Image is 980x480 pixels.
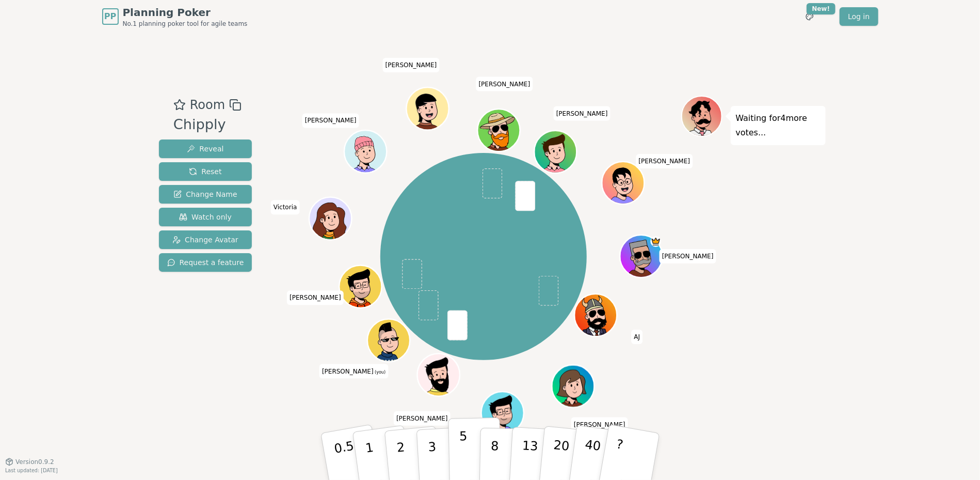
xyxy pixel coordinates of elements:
span: PP [104,10,116,23]
span: Click to change your name [554,106,611,121]
button: Watch only [159,208,252,226]
span: Click to change your name [287,291,344,305]
span: No.1 planning poker tool for agile teams [123,20,248,28]
button: Version0.9.2 [5,458,54,466]
p: Waiting for 4 more votes... [736,111,821,140]
a: Log in [840,7,878,26]
span: Reveal [187,144,223,154]
span: (you) [374,370,386,375]
span: Request a feature [167,257,244,268]
button: Request a feature [159,253,252,272]
button: New! [800,7,819,26]
span: Change Name [173,189,237,199]
span: Room [190,96,225,114]
span: Version 0.9.2 [15,458,54,466]
a: PPPlanning PokerNo.1 planning poker tool for agile teams [102,5,248,28]
span: Melissa is the host [651,237,662,247]
span: Click to change your name [394,411,451,426]
span: Click to change your name [383,58,440,72]
span: Click to change your name [302,114,359,128]
button: Reveal [159,140,252,158]
span: Click to change your name [476,77,533,91]
button: Reset [159,162,252,181]
button: Change Avatar [159,230,252,249]
span: Click to change your name [660,249,716,264]
span: Click to change your name [319,364,388,379]
button: Change Name [159,185,252,204]
span: Click to change your name [636,154,693,169]
span: Change Avatar [172,235,238,245]
button: Click to change your avatar [369,321,409,361]
span: Planning Poker [123,5,248,20]
span: Click to change your name [571,417,628,432]
div: New! [807,3,836,14]
span: Last updated: [DATE] [5,468,58,473]
button: Add as favourite [173,96,186,114]
div: Chipply [173,114,242,135]
span: Click to change your name [271,200,300,215]
span: Click to change your name [631,330,642,345]
span: Reset [189,166,221,177]
span: Watch only [179,212,232,222]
